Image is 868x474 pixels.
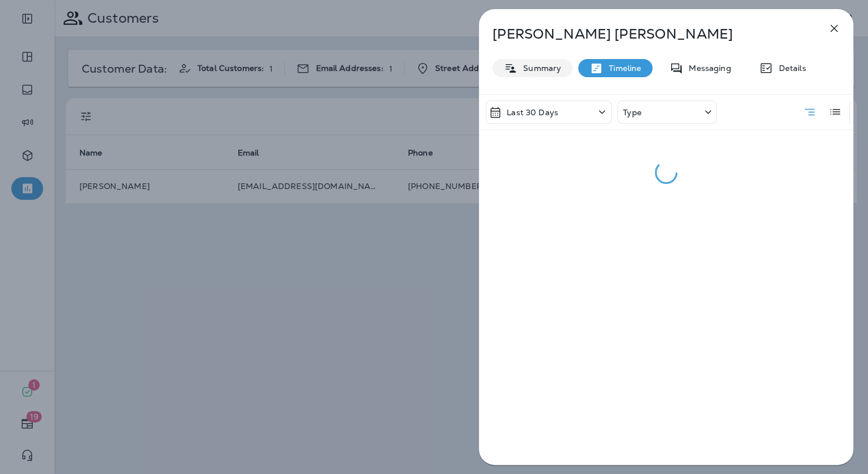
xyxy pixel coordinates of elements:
[623,108,642,117] p: Type
[517,64,561,73] p: Summary
[507,108,558,117] p: Last 30 Days
[683,64,731,73] p: Messaging
[798,100,821,124] button: Summary View
[773,64,806,73] p: Details
[824,100,846,123] button: Log View
[492,26,802,42] p: [PERSON_NAME] [PERSON_NAME]
[603,64,641,73] p: Timeline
